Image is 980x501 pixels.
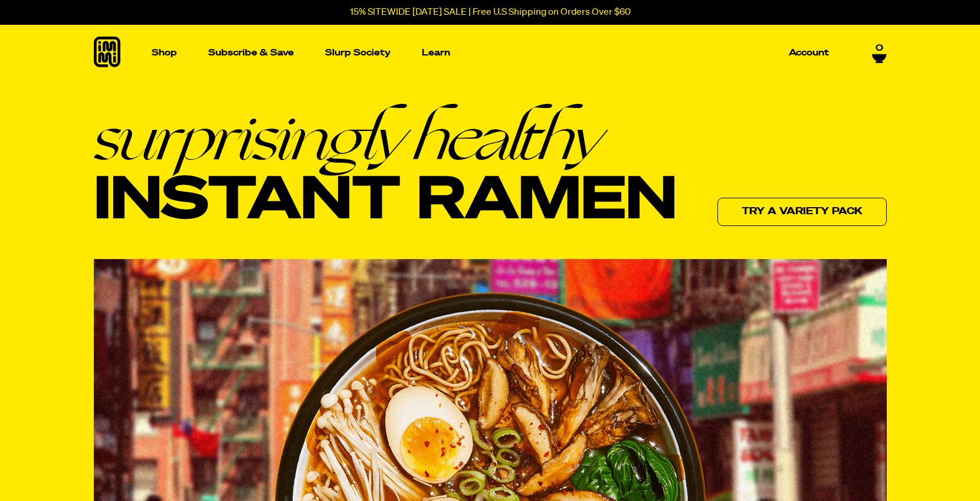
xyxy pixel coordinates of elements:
a: Try a variety pack [717,198,887,226]
p: Account [789,48,829,57]
a: Learn [417,25,455,81]
a: 0 [872,43,887,63]
a: Subscribe & Save [204,44,299,62]
h1: Instant Ramen [94,104,677,234]
a: Slurp Society [320,44,395,62]
p: Shop [152,48,177,57]
nav: Main navigation [147,25,834,81]
p: Subscribe & Save [208,48,294,57]
p: Learn [422,48,450,57]
p: 15% SITEWIDE [DATE] SALE | Free U.S Shipping on Orders Over $60 [350,7,631,18]
a: Shop [147,25,182,81]
em: surprisingly healthy [94,104,677,169]
a: Account [784,44,834,62]
span: 0 [876,43,883,54]
p: Slurp Society [325,48,391,57]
